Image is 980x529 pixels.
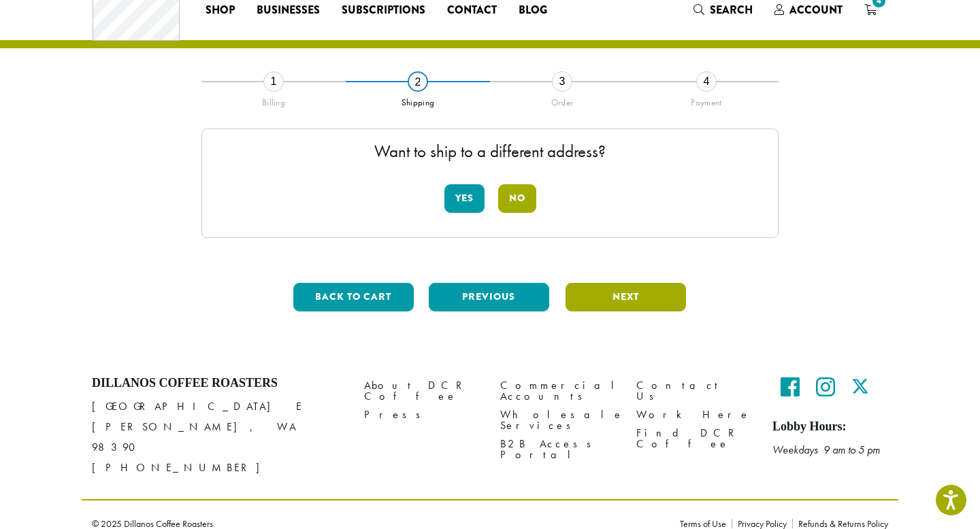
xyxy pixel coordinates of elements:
[636,405,752,424] a: Work Here
[447,2,497,19] span: Contact
[444,184,485,213] button: Yes
[636,424,752,453] a: Find DCR Coffee
[552,71,572,92] div: 3
[732,519,792,528] a: Privacy Policy
[789,2,843,18] span: Account
[364,376,480,405] a: About DCR Coffee
[500,434,616,464] a: B2B Access Portal
[710,2,753,18] span: Search
[201,92,346,108] div: Billing
[566,283,686,311] button: Next
[216,143,764,160] p: Want to ship to a different address?
[772,420,888,434] h5: Lobby Hours:
[92,376,344,391] h4: Dillanos Coffee Roasters
[257,2,320,19] span: Businesses
[92,396,344,478] p: [GEOGRAPHIC_DATA] E [PERSON_NAME], WA 98390 [PHONE_NUMBER]
[92,519,659,528] p: © 2025 Dillanos Coffee Roasters.
[634,92,779,108] div: Payment
[680,519,732,528] a: Terms of Use
[696,71,717,92] div: 4
[519,2,547,19] span: Blog
[206,2,235,19] span: Shop
[792,519,888,528] a: Refunds & Returns Policy
[408,71,428,92] div: 2
[293,283,414,311] button: Back to cart
[364,405,480,424] a: Press
[636,376,752,405] a: Contact Us
[429,283,549,311] button: Previous
[500,376,616,405] a: Commercial Accounts
[263,71,284,92] div: 1
[342,2,425,19] span: Subscriptions
[346,92,490,108] div: Shipping
[498,184,536,213] button: No
[490,92,634,108] div: Order
[500,405,616,434] a: Wholesale Services
[772,443,880,457] em: Weekdays 9 am to 5 pm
